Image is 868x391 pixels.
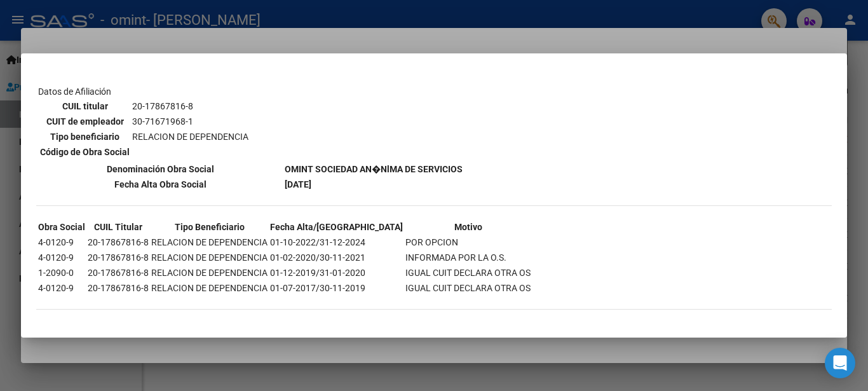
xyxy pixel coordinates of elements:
th: CUIT de empleador [39,114,130,128]
td: 01-10-2022/31-12-2024 [269,235,403,249]
th: Motivo [405,220,531,234]
td: INFORMADA POR LA O.S. [405,250,531,264]
td: 20-17867816-8 [132,99,249,113]
th: Obra Social [37,220,86,234]
td: 01-07-2017/30-11-2019 [269,281,403,295]
td: 20-17867816-8 [87,235,149,249]
td: RELACION DE DEPENDENCIA [151,250,268,264]
td: RELACION DE DEPENDENCIA [151,266,268,280]
th: Denominación Obra Social [37,162,283,176]
td: 20-17867816-8 [87,266,149,280]
th: Tipo Beneficiario [151,220,268,234]
td: IGUAL CUIT DECLARA OTRA OS [405,281,531,295]
th: Tipo beneficiario [39,130,130,144]
td: 1-2090-0 [37,266,86,280]
td: 20-17867816-8 [87,250,149,264]
th: Código de Obra Social [39,145,130,159]
td: 4-0120-9 [37,281,86,295]
th: Fecha Alta/[GEOGRAPHIC_DATA] [269,220,403,234]
td: 01-12-2019/31-01-2020 [269,266,403,280]
th: Fecha Alta Obra Social [37,177,283,191]
b: [DATE] [285,179,311,189]
td: POR OPCION [405,235,531,249]
td: IGUAL CUIT DECLARA OTRA OS [405,266,531,280]
div: Open Intercom Messenger [825,348,855,378]
th: CUIL titular [39,99,130,113]
td: 4-0120-9 [37,235,86,249]
td: 4-0120-9 [37,250,86,264]
td: 01-02-2020/30-11-2021 [269,250,403,264]
td: RELACION DE DEPENDENCIA [132,130,249,144]
td: RELACION DE DEPENDENCIA [151,281,268,295]
th: CUIL Titular [87,220,149,234]
b: OMINT SOCIEDAD AN�NlMA DE SERVICIOS [285,164,463,174]
td: 20-17867816-8 [87,281,149,295]
td: 30-71671968-1 [132,114,249,128]
td: RELACION DE DEPENDENCIA [151,235,268,249]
